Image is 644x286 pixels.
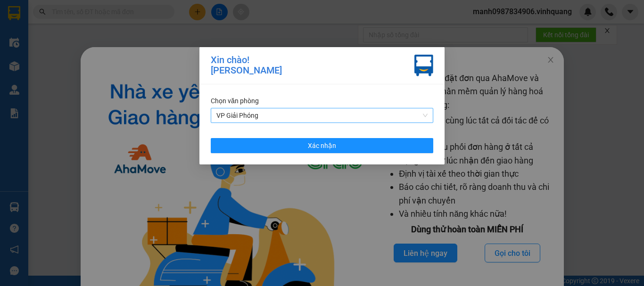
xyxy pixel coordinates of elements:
[211,96,433,106] div: Chọn văn phòng
[308,140,336,151] span: Xác nhận
[414,55,433,76] img: vxr-icon
[216,108,428,123] span: VP Giải Phóng
[211,55,282,76] div: Xin chào! [PERSON_NAME]
[211,138,433,153] button: Xác nhận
